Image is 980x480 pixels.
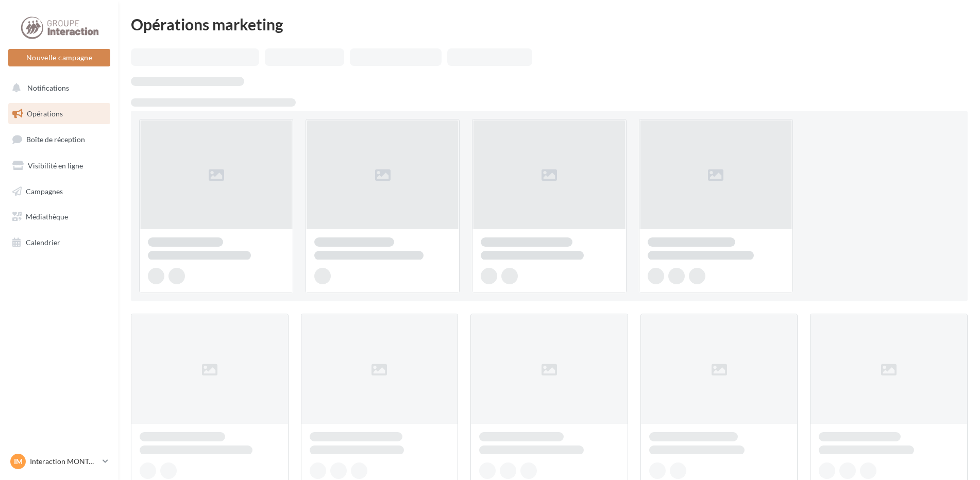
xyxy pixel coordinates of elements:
[30,456,98,467] p: Interaction MONTAIGU
[131,16,968,32] div: Opérations marketing
[8,452,110,471] a: IM Interaction MONTAIGU
[6,181,112,202] a: Campagnes
[26,238,60,247] span: Calendrier
[27,109,63,118] span: Opérations
[8,49,110,66] button: Nouvelle campagne
[27,83,69,92] span: Notifications
[26,186,63,195] span: Campagnes
[6,128,112,150] a: Boîte de réception
[6,206,112,228] a: Médiathèque
[26,212,68,221] span: Médiathèque
[28,161,83,170] span: Visibilité en ligne
[6,232,112,253] a: Calendrier
[6,103,112,125] a: Opérations
[6,155,112,177] a: Visibilité en ligne
[6,77,108,99] button: Notifications
[26,135,85,144] span: Boîte de réception
[14,456,23,467] span: IM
